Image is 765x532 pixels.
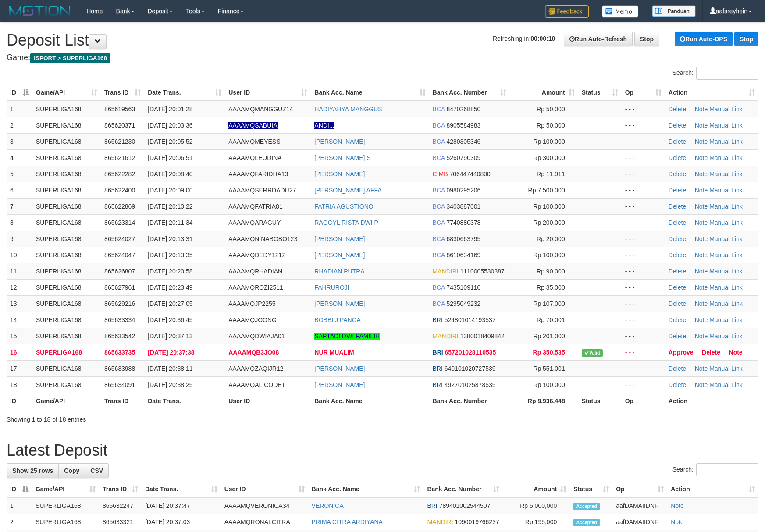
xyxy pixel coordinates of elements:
[669,365,686,372] a: Delete
[528,187,565,194] span: Rp 7,500,000
[669,235,686,242] a: Delete
[32,133,101,149] td: SUPERLIGA168
[104,106,135,113] span: 865619563
[12,467,53,474] span: Show 25 rows
[433,122,445,129] span: BCA
[622,376,665,393] td: - - -
[433,138,445,145] span: BCA
[669,154,686,161] a: Delete
[695,268,708,275] a: Note
[101,393,144,409] th: Trans ID
[7,497,32,514] td: 1
[709,203,743,210] a: Manual Link
[433,252,445,259] span: BCA
[537,284,565,291] span: Rp 35,000
[228,235,297,242] span: AAAAMQNINABOBO123
[104,268,135,275] span: 865626807
[7,279,32,295] td: 12
[148,154,192,161] span: [DATE] 20:06:51
[429,393,510,409] th: Bank Acc. Number
[696,67,758,80] input: Search:
[460,333,505,340] span: Copy 1380018409842 to clipboard
[695,106,708,113] a: Note
[7,53,758,62] h4: Game:
[7,182,32,198] td: 6
[148,170,192,177] span: [DATE] 20:08:40
[695,187,708,194] a: Note
[446,235,480,242] span: Copy 6830663795 to clipboard
[622,312,665,328] td: - - -
[669,381,686,388] a: Delete
[709,219,743,226] a: Manual Link
[104,219,135,226] span: 865623314
[446,106,480,113] span: Copy 8470268850 to clipboard
[228,106,293,113] span: AAAAMQMANGGUZ14
[537,316,565,323] span: Rp 70,001
[709,170,743,177] a: Manual Link
[58,463,85,478] a: Copy
[314,381,365,388] a: [PERSON_NAME]
[314,300,365,307] a: [PERSON_NAME]
[228,219,281,226] span: AAAAMQARAGUY
[622,279,665,295] td: - - -
[7,376,32,393] td: 18
[433,316,443,323] span: BRI
[228,365,283,372] span: AAAAMQZAQIJR12
[104,122,135,129] span: 865620371
[148,187,192,194] span: [DATE] 20:09:00
[709,333,743,340] a: Manual Link
[7,463,59,478] a: Show 25 rows
[695,252,708,259] a: Note
[7,133,32,149] td: 3
[533,349,565,356] span: Rp 350,535
[148,138,192,145] span: [DATE] 20:05:52
[104,284,135,291] span: 865627961
[537,170,565,177] span: Rp 11,911
[144,393,225,409] th: Date Trans.
[228,268,282,275] span: AAAAMQRHADIAN
[669,284,686,291] a: Delete
[493,35,555,42] span: Refreshing in:
[445,365,496,372] span: Copy 640101020727539 to clipboard
[7,231,32,247] td: 9
[533,300,565,307] span: Rp 107,000
[228,381,285,388] span: AAAAMQALICODET
[7,344,32,360] td: 16
[622,166,665,182] td: - - -
[104,365,135,372] span: 865633988
[32,393,101,409] th: Game/API
[32,198,101,214] td: SUPERLIGA168
[695,300,708,307] a: Note
[104,203,135,210] span: 865622869
[669,333,686,340] a: Delete
[104,316,135,323] span: 865633334
[533,365,565,372] span: Rp 551,001
[311,85,429,101] th: Bank Acc. Name: activate to sort column ascending
[7,295,32,312] td: 13
[709,187,743,194] a: Manual Link
[30,53,110,63] span: ISPORT > SUPERLIGA168
[148,333,192,340] span: [DATE] 20:37:13
[622,214,665,231] td: - - -
[314,235,365,242] a: [PERSON_NAME]
[669,268,686,275] a: Delete
[433,219,445,226] span: BCA
[32,295,101,312] td: SUPERLIGA168
[7,393,32,409] th: ID
[533,252,565,259] span: Rp 100,000
[314,154,370,161] a: [PERSON_NAME] S
[634,32,659,46] a: Stop
[695,154,708,161] a: Note
[32,85,101,101] th: Game/API: activate to sort column ascending
[32,101,101,117] td: SUPERLIGA168
[311,393,429,409] th: Bank Acc. Name
[672,67,758,80] label: Search:
[695,235,708,242] a: Note
[533,219,565,226] span: Rp 200,000
[612,481,667,497] th: Op: activate to sort column ascending
[433,170,448,177] span: CIMB
[314,203,373,210] a: FATRIA AGUSTIONO
[32,247,101,263] td: SUPERLIGA168
[32,214,101,231] td: SUPERLIGA168
[709,381,743,388] a: Manual Link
